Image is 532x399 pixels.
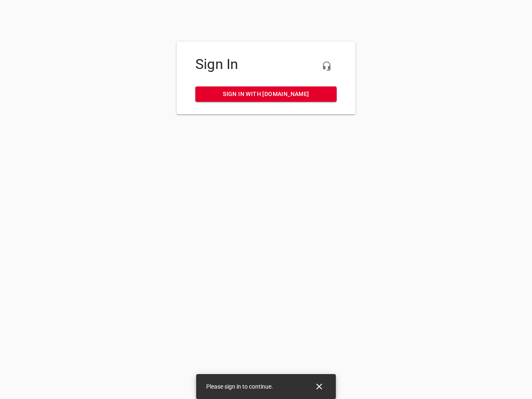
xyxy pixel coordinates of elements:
[206,383,273,390] span: Please sign in to continue.
[317,56,337,76] button: Live Chat
[309,377,329,397] button: Close
[195,56,337,73] h4: Sign In
[195,86,337,102] a: Sign in with [DOMAIN_NAME]
[202,89,330,99] span: Sign in with [DOMAIN_NAME]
